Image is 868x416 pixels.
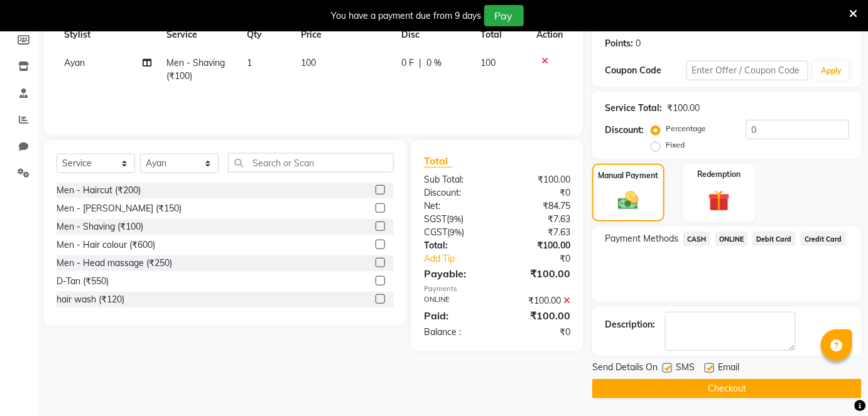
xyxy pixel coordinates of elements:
input: Search or Scan [228,153,394,173]
div: ₹100.00 [497,308,580,323]
div: ₹100.00 [497,239,580,252]
span: Men - Shaving (₹100) [166,57,225,82]
span: Credit Card [801,232,846,246]
div: Discount: [605,124,644,137]
div: Paid: [415,308,497,323]
span: 100 [301,57,316,68]
span: 100 [481,57,496,68]
div: ₹0 [497,326,580,339]
th: Total [474,21,529,49]
th: Disc [394,21,473,49]
div: Description: [605,318,655,331]
span: Payment Methods [605,232,678,245]
span: 9% [449,214,461,224]
th: Stylist [57,21,159,49]
div: ₹0 [497,186,580,200]
div: hair wash (₹120) [57,293,124,306]
div: ₹100.00 [497,173,580,186]
div: ₹0 [511,252,580,265]
img: _gift.svg [702,188,737,215]
span: 0 F [401,56,414,70]
div: Men - Shaving (₹100) [57,220,143,233]
label: Fixed [666,139,685,151]
span: CASH [683,232,710,246]
span: Email [718,361,739,376]
th: Qty [240,21,294,49]
div: Balance : [415,326,497,339]
div: Coupon Code [605,64,686,77]
span: Send Details On [592,361,658,376]
span: 9% [450,227,462,237]
div: Points: [605,37,633,50]
span: ONLINE [715,232,748,246]
div: Service Total: [605,102,662,115]
input: Enter Offer / Coupon Code [686,61,809,80]
div: ₹100.00 [667,102,700,115]
div: ( ) [415,213,497,226]
div: Payable: [415,266,497,281]
div: D-Tan (₹550) [57,275,109,288]
button: Checkout [592,379,862,398]
span: Debit Card [753,232,796,246]
div: You have a payment due from 9 days [332,9,482,23]
div: Sub Total: [415,173,497,186]
th: Action [529,21,570,49]
label: Manual Payment [598,170,658,181]
label: Redemption [698,169,741,180]
div: ₹7.63 [497,226,580,239]
div: ONLINE [415,294,497,307]
button: Apply [813,61,849,80]
div: Men - Head massage (₹250) [57,257,172,270]
div: Men - Haircut (₹200) [57,184,141,197]
button: Pay [484,5,524,26]
div: ₹100.00 [497,294,580,307]
span: | [419,56,421,70]
th: Price [293,21,394,49]
span: CGST [424,227,447,238]
span: Ayan [64,57,85,68]
div: ( ) [415,226,497,239]
span: SGST [424,213,447,225]
img: _cash.svg [612,189,645,213]
div: ₹7.63 [497,213,580,226]
div: 0 [636,37,641,50]
div: Discount: [415,186,497,200]
span: 0 % [426,56,442,70]
div: Payments [424,284,570,294]
a: Add Tip [415,252,511,265]
div: Men - [PERSON_NAME] (₹150) [57,202,182,215]
div: Net: [415,200,497,213]
div: ₹84.75 [497,200,580,213]
div: Total: [415,239,497,252]
span: Total [424,154,453,168]
label: Percentage [666,123,706,134]
div: ₹100.00 [497,266,580,281]
div: Men - Hair colour (₹600) [57,238,155,252]
span: SMS [676,361,695,376]
th: Service [159,21,240,49]
span: 1 [247,57,252,68]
